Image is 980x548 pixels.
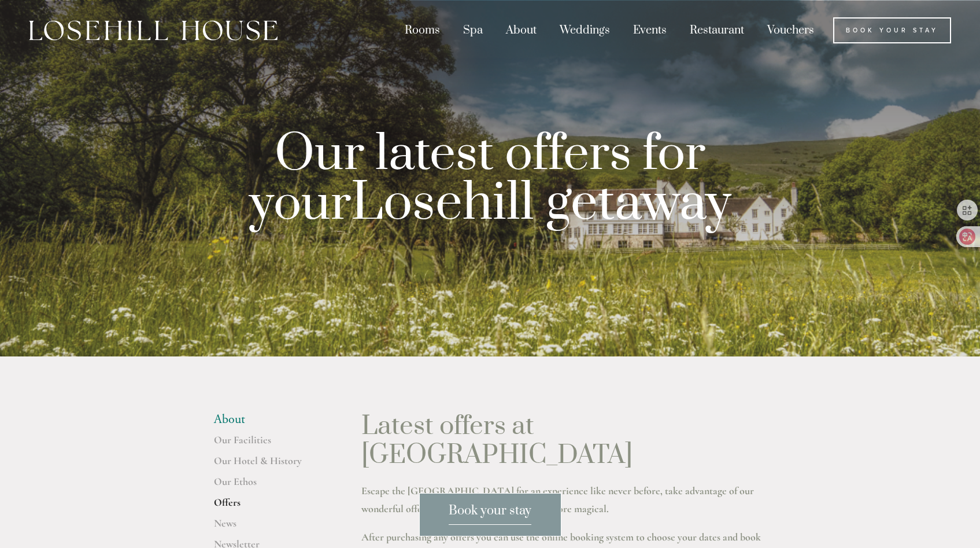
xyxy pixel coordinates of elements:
[419,493,561,536] a: Book your stay
[29,20,278,41] img: Losehill House
[833,17,951,43] a: Book Your Stay
[394,17,450,43] div: Rooms
[361,482,767,517] p: Escape the [GEOGRAPHIC_DATA] for an experience like never before, take advantage of our wonderful...
[757,17,824,43] a: Vouchers
[232,131,748,230] p: Our latest offers for your
[549,17,620,43] div: Weddings
[351,171,731,236] strong: Losehill getaway
[679,17,755,43] div: Restaurant
[214,454,324,475] a: Our Hotel & History
[449,503,531,525] span: Book your stay
[214,475,324,496] a: Our Ethos
[214,412,324,427] li: About
[495,17,547,43] div: About
[623,17,677,43] div: Events
[214,433,324,454] a: Our Facilities
[453,17,493,43] div: Spa
[361,412,767,470] h1: Latest offers at [GEOGRAPHIC_DATA]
